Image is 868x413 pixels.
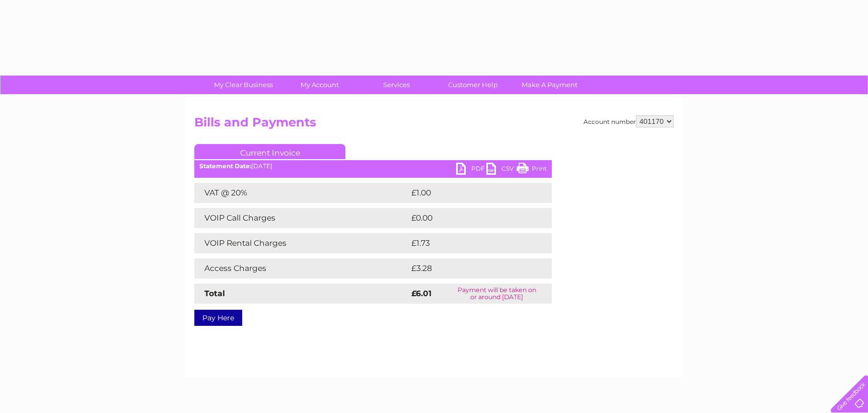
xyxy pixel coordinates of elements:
td: VOIP Call Charges [194,208,409,228]
b: Statement Date: [199,162,251,170]
a: Current Invoice [194,144,345,159]
a: Pay Here [194,310,242,326]
a: Services [355,76,438,94]
td: Payment will be taken on or around [DATE] [442,284,552,304]
td: £0.00 [409,208,529,228]
div: Account number [584,115,674,127]
strong: £6.01 [411,289,431,298]
div: [DATE] [194,163,552,170]
a: Customer Help [431,76,515,94]
a: CSV [486,163,517,177]
strong: Total [204,289,225,298]
a: PDF [456,163,486,177]
td: VAT @ 20% [194,183,409,203]
a: My Account [278,76,361,94]
td: Access Charges [194,258,409,279]
td: £1.73 [409,233,527,253]
td: VOIP Rental Charges [194,233,409,253]
h2: Bills and Payments [194,115,674,134]
td: £1.00 [409,183,528,203]
a: Make A Payment [508,76,591,94]
td: £3.28 [409,258,528,279]
a: Print [517,163,547,177]
a: My Clear Business [202,76,285,94]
